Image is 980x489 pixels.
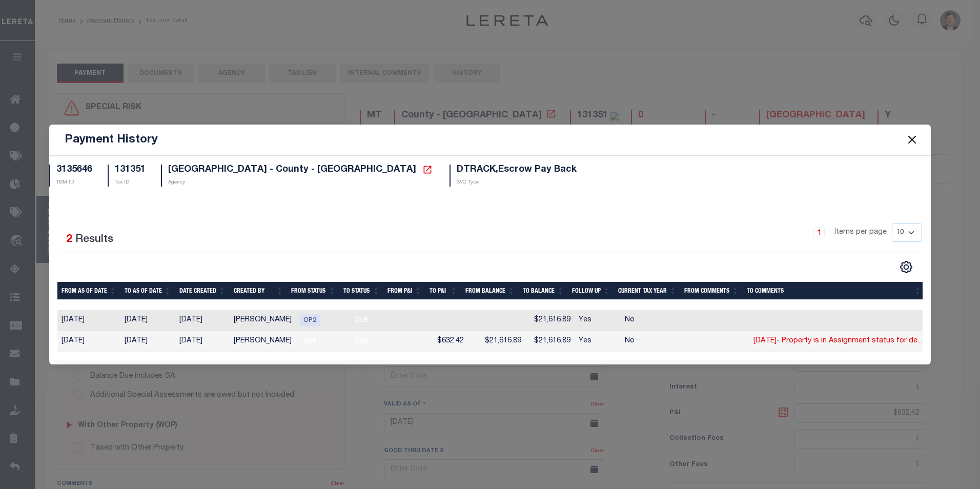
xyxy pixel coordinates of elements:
[115,179,146,187] p: Tax ID
[834,227,887,238] span: Items per page
[120,331,175,352] td: [DATE]
[433,331,468,352] td: $632.42
[425,282,461,300] th: To P&I: activate to sort column ascending
[57,310,120,331] td: [DATE]
[905,133,918,147] button: Close
[568,282,614,300] th: Follow Up: activate to sort column ascending
[65,133,158,147] h5: Payment History
[115,165,146,176] h5: 131351
[457,165,577,176] h5: DTRACK,Escrow Pay Back
[339,282,383,300] th: To Status: activate to sort column ascending
[56,179,92,187] p: TBM ID
[383,282,425,300] th: From P&I: activate to sort column ascending
[743,282,925,300] th: To Comments: activate to sort column ascending
[287,282,339,300] th: From Status: activate to sort column ascending
[230,310,296,331] td: [PERSON_NAME]
[57,331,120,352] td: [DATE]
[120,282,175,300] th: To As of Date: activate to sort column ascending
[66,234,72,245] span: 2
[525,310,575,331] td: $21,616.89
[56,165,92,176] h5: 3135646
[57,282,120,300] th: From As of Date: activate to sort column ascending
[168,165,416,174] span: [GEOGRAPHIC_DATA] - County - [GEOGRAPHIC_DATA]
[753,337,922,344] a: [DATE]- Property is in Assignment status for de...
[175,331,230,352] td: [DATE]
[813,227,825,238] a: 1
[168,179,434,187] p: Agency
[575,331,621,352] td: Yes
[468,331,525,352] td: $21,616.89
[614,282,680,300] th: Current Tax Year: activate to sort column ascending
[230,331,296,352] td: [PERSON_NAME]
[175,282,230,300] th: Date Created: activate to sort column ascending
[352,314,372,327] span: DUE
[352,335,372,348] span: DUE
[120,310,175,331] td: [DATE]
[230,282,288,300] th: Created By: activate to sort column ascending
[575,310,621,331] td: Yes
[75,232,113,248] label: Results
[461,282,519,300] th: From Balance: activate to sort column ascending
[680,282,743,300] th: From Comments: activate to sort column ascending
[519,282,568,300] th: To Balance: activate to sort column ascending
[175,310,230,331] td: [DATE]
[621,310,687,331] td: No
[300,335,320,348] span: DUE
[621,331,687,352] td: No
[457,179,577,187] p: SVC Type
[300,314,320,327] span: OP2
[525,331,575,352] td: $21,616.89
